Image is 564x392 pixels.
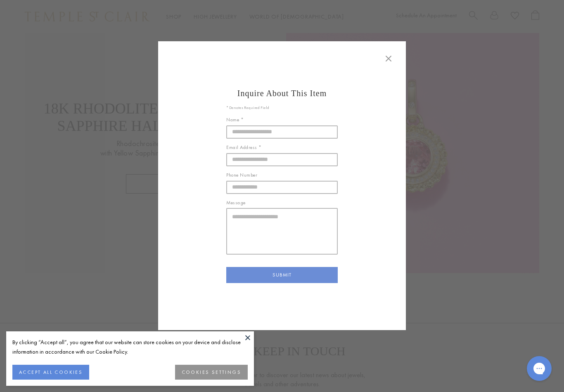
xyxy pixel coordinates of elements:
label: Name * [226,116,338,124]
button: ACCEPT ALL COOKIES [12,365,89,380]
button: COOKIES SETTINGS [175,365,248,380]
label: Message [226,199,338,207]
label: Email Address * [226,144,338,152]
h1: Inquire About This Item [171,88,393,98]
button: SUBMIT [226,267,338,283]
label: Phone Number [226,171,338,179]
iframe: Gorgias live chat messenger [523,353,556,384]
div: By clicking “Accept all”, you agree that our website can store cookies on your device and disclos... [12,338,248,357]
p: * Denotes Required Field [226,104,338,111]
